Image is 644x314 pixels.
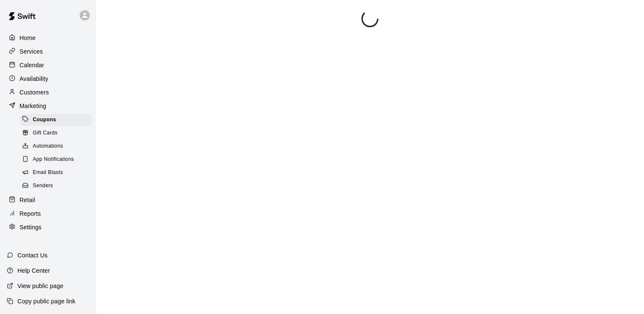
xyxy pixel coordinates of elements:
a: App Notifications [20,153,96,166]
p: Reports [20,209,41,218]
a: Coupons [20,113,96,126]
p: Availability [20,74,49,83]
a: Gift Cards [20,126,96,140]
p: View public page [17,282,63,290]
span: Gift Cards [33,129,57,137]
a: Marketing [7,100,89,112]
span: Email Blasts [33,168,63,177]
a: Availability [7,72,89,85]
a: Email Blasts [20,166,96,180]
a: Settings [7,221,89,234]
p: Marketing [20,102,46,110]
span: Automations [33,142,63,151]
a: Calendar [7,59,89,71]
div: App Notifications [20,154,92,166]
p: Help Center [17,266,50,275]
p: Home [20,34,36,42]
a: Retail [7,194,89,206]
p: Copy public page link [17,297,75,305]
p: Calendar [20,61,44,69]
div: Email Blasts [20,167,92,179]
p: Contact Us [17,251,48,260]
p: Settings [20,223,42,231]
p: Services [20,47,43,56]
span: Senders [33,182,53,190]
a: Customers [7,86,89,99]
a: Services [7,45,89,58]
div: Coupons [20,114,92,126]
a: Reports [7,207,89,220]
a: Senders [20,180,96,193]
a: Home [7,31,89,44]
div: Gift Cards [20,127,92,139]
span: App Notifications [33,155,74,164]
div: Senders [20,180,92,192]
p: Retail [20,196,35,204]
a: Automations [20,140,96,153]
span: Coupons [33,116,56,124]
p: Customers [20,88,49,97]
div: Automations [20,140,92,152]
